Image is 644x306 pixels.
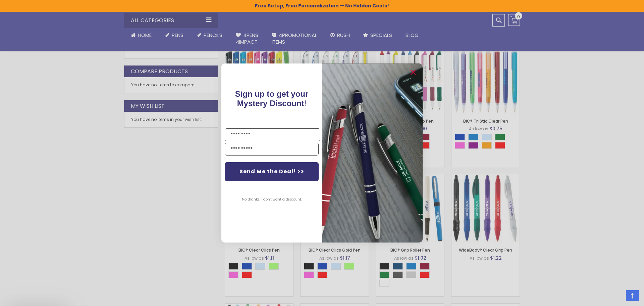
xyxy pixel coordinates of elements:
button: Send Me the Deal! >> [225,162,319,181]
span: ! [235,89,309,108]
button: Close dialog [408,67,419,78]
span: Sign up to get your Mystery Discount [235,89,309,108]
img: pop-up-image [322,63,423,243]
button: No thanks, I don't want a discount. [238,191,305,208]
